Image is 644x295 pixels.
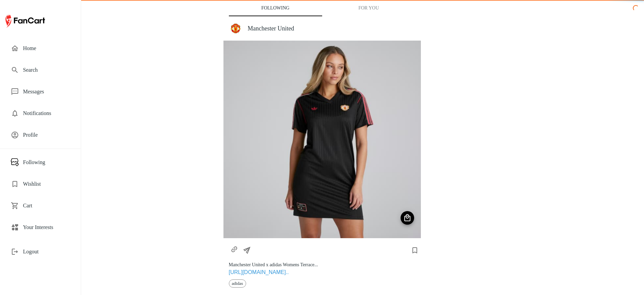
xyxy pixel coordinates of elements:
[23,248,70,256] span: Logout
[223,41,421,238] img: image of product
[230,23,241,34] img: store img
[5,105,75,121] div: Notifications
[5,127,75,143] div: Profile
[23,158,70,166] span: Following
[23,131,70,139] span: Profile
[223,268,294,275] a: [URL][DOMAIN_NAME]..
[228,247,241,253] a: https://store.manutd.com/en/p/manchester-united-x-adidas-womens-terrace-icons-dress-black-3376
[401,211,414,225] button: Shop
[241,243,255,258] button: Share
[23,88,70,96] span: Messages
[5,198,75,214] div: Cart
[5,40,75,56] div: Home
[23,44,70,52] span: Home
[23,180,70,188] span: Wishlist
[229,280,246,287] span: adidas
[23,202,70,210] span: Cart
[5,219,75,235] div: Your Interests
[5,176,75,192] div: Wishlist
[248,25,415,32] h4: Manchester United
[5,62,75,78] div: Search
[5,84,75,100] div: Messages
[23,223,70,231] span: Your Interests
[5,154,75,171] div: Following
[5,244,75,260] div: Logout
[409,244,421,256] button: Add to wishlist
[23,66,70,74] span: Search
[229,262,415,268] div: Manchester United x adidas Womens Terrace...
[228,243,241,258] button: https://store.manutd.com/en/p/manchester-united-x-adidas-womens-terrace-icons-dress-black-3376
[5,13,45,29] img: FanCart logo
[23,109,70,117] span: Notifications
